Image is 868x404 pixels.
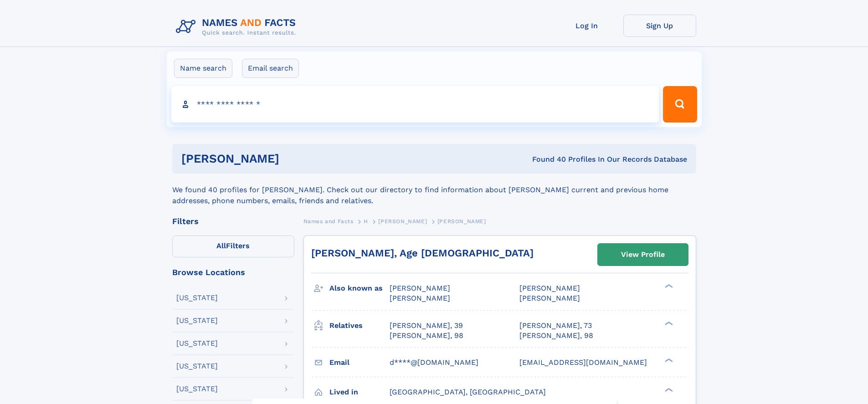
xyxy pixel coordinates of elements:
div: [US_STATE] [176,340,218,347]
div: We found 40 profiles for [PERSON_NAME]. Check out our directory to find information about [PERSON... [172,174,696,206]
span: [PERSON_NAME] [519,294,580,302]
a: [PERSON_NAME], 98 [390,331,463,341]
span: H [364,218,368,225]
a: Sign Up [623,15,696,37]
button: Search Button [663,86,697,123]
div: Found 40 Profiles In Our Records Database [406,154,687,164]
a: [PERSON_NAME], Age [DEMOGRAPHIC_DATA] [311,247,534,259]
span: All [216,241,226,250]
div: [US_STATE] [176,294,218,302]
div: ❯ [663,357,673,363]
span: [PERSON_NAME] [390,284,450,292]
span: [PERSON_NAME] [437,218,486,225]
span: [PERSON_NAME] [390,294,450,302]
h3: Also known as [329,281,390,296]
div: ❯ [663,283,673,289]
a: View Profile [598,244,688,266]
span: [EMAIL_ADDRESS][DOMAIN_NAME] [519,358,647,367]
div: ❯ [663,387,673,393]
h1: [PERSON_NAME] [181,153,406,164]
div: Browse Locations [172,268,294,276]
div: Filters [172,217,294,225]
label: Filters [172,235,294,257]
a: [PERSON_NAME], 39 [390,321,463,331]
div: [US_STATE] [176,317,218,324]
h3: Relatives [329,318,390,333]
span: [PERSON_NAME] [519,284,580,292]
a: H [364,215,368,227]
h3: Lived in [329,384,390,400]
a: [PERSON_NAME], 98 [519,331,593,341]
label: Email search [242,59,299,78]
div: [US_STATE] [176,363,218,370]
div: ❯ [663,320,673,326]
label: Name search [174,59,232,78]
span: [PERSON_NAME] [378,218,427,225]
a: [PERSON_NAME], 73 [519,321,592,331]
a: [PERSON_NAME] [378,215,427,227]
div: View Profile [621,244,665,265]
a: Names and Facts [303,215,354,227]
span: [GEOGRAPHIC_DATA], [GEOGRAPHIC_DATA] [390,388,546,396]
img: Logo Names and Facts [172,15,303,39]
a: Log In [550,15,623,37]
input: search input [171,86,659,123]
div: [US_STATE] [176,385,218,393]
h3: Email [329,355,390,370]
